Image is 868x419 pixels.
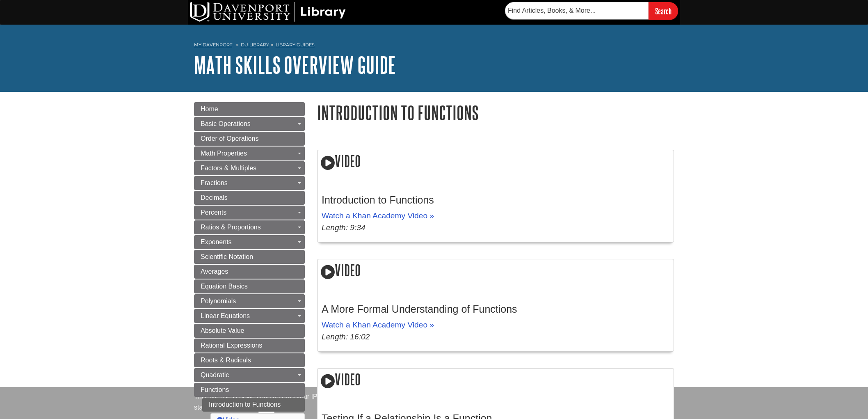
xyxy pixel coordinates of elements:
[194,368,305,382] a: Quadratic
[201,371,229,378] span: Quadratic
[201,253,253,260] span: Scientific Notation
[194,279,305,293] a: Equation Basics
[194,191,305,205] a: Decimals
[241,42,269,48] a: DU Library
[322,211,434,220] a: Watch a Khan Academy Video »
[201,298,236,305] span: Polynomials
[194,132,305,146] a: Order of Operations
[322,303,669,315] h3: A More Formal Understanding of Functions
[322,332,370,341] em: Length: 16:02
[202,398,305,412] a: Introduction to Functions
[194,161,305,175] a: Factors & Multiples
[194,52,396,78] a: Math Skills Overview Guide
[201,268,228,275] span: Averages
[201,386,229,393] span: Functions
[201,105,218,112] span: Home
[318,369,674,392] h2: Video
[505,2,678,20] form: Searches DU Library's articles, books, and more
[201,342,262,349] span: Rational Expressions
[322,223,365,232] em: Length: 9:34
[201,327,244,334] span: Absolute Value
[201,179,228,186] span: Fractions
[194,265,305,279] a: Averages
[201,357,251,364] span: Roots & Radicals
[194,147,305,160] a: Math Properties
[194,250,305,264] a: Scientific Notation
[194,220,305,234] a: Ratios & Proportions
[194,206,305,220] a: Percents
[194,235,305,249] a: Exponents
[318,259,674,283] h2: Video
[201,209,226,216] span: Percents
[194,339,305,353] a: Rational Expressions
[194,39,674,53] nav: breadcrumb
[190,2,346,22] img: DU Library
[322,194,669,206] h3: Introduction to Functions
[201,120,251,127] span: Basic Operations
[201,238,232,245] span: Exponents
[194,324,305,338] a: Absolute Value
[194,294,305,308] a: Polynomials
[194,176,305,190] a: Fractions
[201,194,228,201] span: Decimals
[194,102,305,116] a: Home
[276,42,315,48] a: Library Guides
[194,353,305,367] a: Roots & Radicals
[201,165,256,172] span: Factors & Multiples
[194,117,305,131] a: Basic Operations
[201,135,258,142] span: Order of Operations
[201,224,261,231] span: Ratios & Proportions
[194,41,232,48] a: My Davenport
[649,2,678,20] input: Search
[505,2,649,19] input: Find Articles, Books, & More...
[318,150,674,174] h2: Video
[201,312,250,319] span: Linear Equations
[194,309,305,323] a: Linear Equations
[317,102,674,123] h1: Introduction to Functions
[201,150,247,157] span: Math Properties
[322,321,434,329] a: Watch a Khan Academy Video »
[194,383,305,397] a: Functions
[201,283,248,290] span: Equation Basics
